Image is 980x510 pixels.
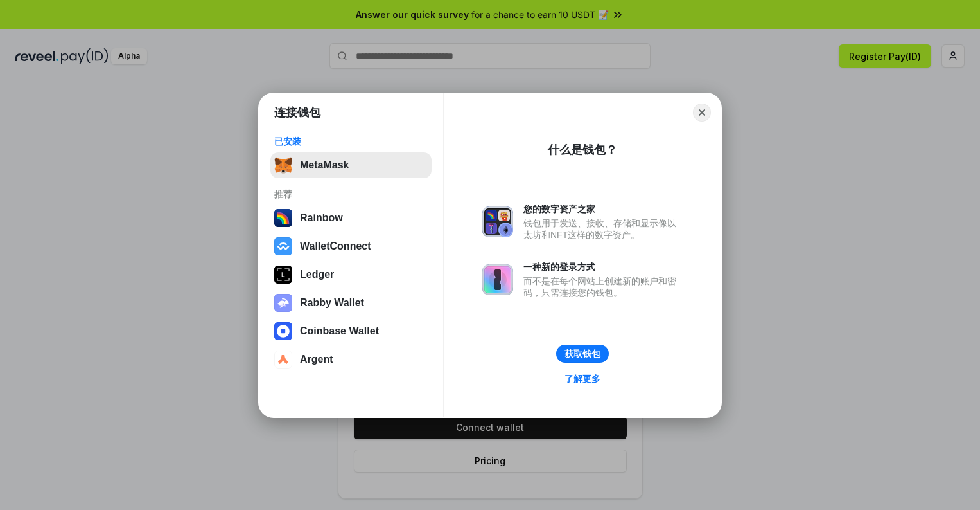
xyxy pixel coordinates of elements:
div: Rabby Wallet [300,297,364,309]
button: MetaMask [270,152,432,178]
div: 钱包用于发送、接收、存储和显示像以太坊和NFT这样的数字资产。 [523,217,683,241]
div: 已安装 [274,136,428,147]
div: Argent [300,354,333,365]
button: Rainbow [270,205,432,231]
button: WalletConnect [270,233,432,259]
a: 了解更多 [557,370,608,387]
div: Rainbow [300,212,343,224]
div: Coinbase Wallet [300,325,379,337]
div: 您的数字资产之家 [523,203,683,215]
img: svg+xml,%3Csvg%20fill%3D%22none%22%20height%3D%2233%22%20viewBox%3D%220%200%2035%2033%22%20width%... [274,156,292,174]
div: MetaMask [300,159,349,171]
h1: 连接钱包 [274,105,320,120]
img: svg+xml,%3Csvg%20width%3D%2228%22%20height%3D%2228%22%20viewBox%3D%220%200%2028%2028%22%20fill%3D... [274,351,292,369]
div: 获取钱包 [564,348,600,360]
img: svg+xml,%3Csvg%20xmlns%3D%22http%3A%2F%2Fwww.w3.org%2F2000%2Fsvg%22%20fill%3D%22none%22%20viewBox... [274,294,292,312]
img: svg+xml,%3Csvg%20width%3D%2228%22%20height%3D%2228%22%20viewBox%3D%220%200%2028%2028%22%20fill%3D... [274,322,292,340]
button: 获取钱包 [556,345,609,363]
img: svg+xml,%3Csvg%20width%3D%22120%22%20height%3D%22120%22%20viewBox%3D%220%200%20120%20120%22%20fil... [274,209,292,227]
div: WalletConnect [300,241,371,252]
div: 什么是钱包？ [548,142,617,158]
button: Ledger [270,262,432,287]
div: Ledger [300,269,334,280]
button: Close [693,104,711,122]
button: Coinbase Wallet [270,318,432,344]
div: 了解更多 [564,373,600,385]
img: svg+xml,%3Csvg%20xmlns%3D%22http%3A%2F%2Fwww.w3.org%2F2000%2Fsvg%22%20width%3D%2228%22%20height%3... [274,266,292,284]
div: 一种新的登录方式 [523,261,683,273]
button: Rabby Wallet [270,290,432,316]
div: 推荐 [274,188,428,200]
img: svg+xml,%3Csvg%20width%3D%2228%22%20height%3D%2228%22%20viewBox%3D%220%200%2028%2028%22%20fill%3D... [274,237,292,255]
img: svg+xml,%3Csvg%20xmlns%3D%22http%3A%2F%2Fwww.w3.org%2F2000%2Fsvg%22%20fill%3D%22none%22%20viewBox... [482,264,513,295]
button: Argent [270,347,432,372]
img: svg+xml,%3Csvg%20xmlns%3D%22http%3A%2F%2Fwww.w3.org%2F2000%2Fsvg%22%20fill%3D%22none%22%20viewBox... [482,206,513,237]
div: 而不是在每个网站上创建新的账户和密码，只需连接您的钱包。 [523,275,683,298]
